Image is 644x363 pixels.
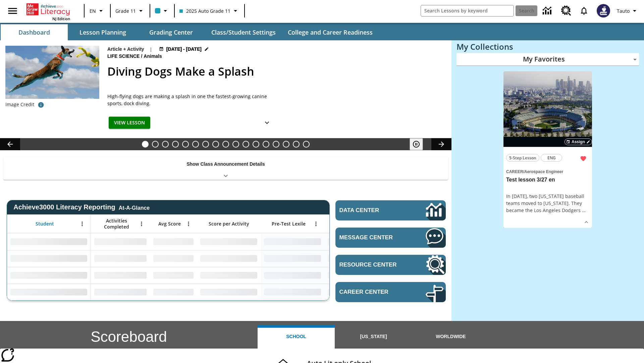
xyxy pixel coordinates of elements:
button: [US_STATE] [335,325,412,349]
span: Topic: Career/Aerospace Engineer [506,168,589,175]
span: ENG [547,154,556,161]
span: Data Center [339,207,403,214]
button: Lesson Planning [69,24,136,40]
button: Image credit: Gloria Anderson/Alamy Stock Photo [34,99,48,111]
div: No Data, [91,233,150,250]
a: Home [26,3,70,16]
a: Notifications [575,2,593,19]
div: No Data, [150,284,197,300]
button: Class/Student Settings [206,24,281,40]
button: Slide 5 Cars of the Future? [182,141,189,148]
button: College and Career Readiness [282,24,378,40]
button: Profile/Settings [614,5,641,17]
span: Assign [572,139,585,145]
span: Life Science [107,53,141,60]
span: Tauto [617,7,630,14]
h3: My Collections [457,42,639,51]
div: No Data, [324,233,388,250]
a: Career Center [335,282,446,302]
span: … [582,207,586,213]
button: 5-Step Lesson [506,154,539,162]
button: Lesson carousel, Next [431,138,451,150]
button: Pause [410,138,423,150]
a: Data Center [539,2,557,20]
span: 5-Step Lesson [509,154,536,161]
button: Slide 4 Dirty Jobs Kids Had To Do [172,141,179,148]
div: Show Class Announcement Details [3,157,448,180]
div: At-A-Glance [119,204,150,211]
span: Avg Score [158,221,181,227]
button: Remove from Favorites [577,153,589,165]
button: Slide 2 Taking Movies to the X-Dimension [152,141,159,148]
button: Slide 15 Hooray for Constitution Day! [283,141,289,148]
span: Score per Activity [209,221,249,227]
button: Slide 12 Pre-release lesson [253,141,259,148]
div: Pause [410,138,430,150]
p: Image Credit [5,101,34,108]
button: Slide 14 Between Two Worlds [273,141,279,148]
button: Grading Center [138,24,205,40]
span: Message Center [339,234,406,241]
button: Language: EN, Select a language [87,5,108,17]
h3: Test lesson 3/27 en [506,176,589,184]
span: | [150,46,152,53]
span: Career [506,169,523,174]
div: No Data, [324,284,388,300]
a: Data Center [335,200,446,220]
p: Show Class Announcement Details [186,161,265,168]
button: Show Details [260,117,274,129]
button: Slide 1 Diving Dogs Make a Splash [142,141,149,148]
span: Pre-Test Lexile [272,221,306,227]
span: EN [90,7,96,14]
span: Activities Completed [94,218,139,230]
div: Home [26,2,70,21]
button: Open Menu [77,219,87,229]
a: Resource Center, Will open in new tab [335,255,446,275]
span: Achieve3000 Literacy Reporting [13,203,150,211]
div: No Data, [91,284,150,300]
button: Dashboard [1,24,68,40]
button: Slide 6 The Last Homesteaders [192,141,199,148]
span: NJ Edition [52,16,70,21]
span: Resource Center [339,261,406,268]
button: Slide 17 The Constitution's Balancing Act [303,141,310,148]
a: Message Center [335,228,446,248]
div: High-flying dogs are making a splash in one the fastest-growing canine sports, dock diving. [107,93,275,107]
div: No Data, [150,250,197,267]
h2: Diving Dogs Make a Splash [107,63,443,80]
span: / [141,53,142,59]
div: No Data, [150,233,197,250]
button: Slide 3 Do You Want Fries With That? [162,141,169,148]
div: In [DATE], two [US_STATE] baseball teams moved to [US_STATE]. They became the Los Angeles Dodgers [506,193,589,214]
input: search field [421,5,514,16]
button: Select a new avatar [593,2,614,19]
div: lesson details [503,71,592,228]
div: No Data, [91,250,150,267]
span: / [523,169,524,174]
img: A dog is jumping high in the air in an attempt to grab a yellow toy with its mouth. [5,46,99,99]
span: Student [36,221,54,227]
p: Article + Activity [107,46,144,53]
button: School [258,325,335,349]
button: Slide 13 Career Lesson [263,141,269,148]
span: Animals [144,53,163,60]
button: Class color is light blue. Change class color [152,5,172,17]
button: Show Details [581,217,591,227]
span: 2025 Auto Grade 11 [179,7,230,14]
button: Slide 16 Point of View [293,141,300,148]
span: Career Center [339,289,406,295]
button: Open Menu [311,219,321,229]
button: Worldwide [412,325,489,349]
span: [DATE] - [DATE] [166,46,202,53]
button: Slide 11 Mixed Practice: Citing Evidence [243,141,249,148]
div: My Favorites [457,53,639,66]
div: No Data, [91,267,150,284]
img: Avatar [597,4,610,17]
button: Open Menu [183,219,194,229]
button: Open Menu [137,219,147,229]
button: Slide 9 Fashion Forward in Ancient Rome [222,141,229,148]
a: Resource Center, Will open in new tab [557,2,575,20]
span: Grade 11 [115,7,136,14]
button: Aug 24 - Aug 25 Choose Dates [158,46,211,53]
